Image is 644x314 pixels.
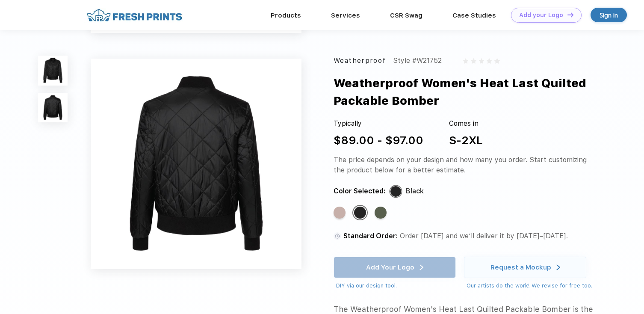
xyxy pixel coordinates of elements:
[334,132,423,148] div: $89.00 - $97.00
[331,12,360,19] a: Services
[463,58,468,63] img: gray_star.svg
[556,264,560,271] img: white arrow
[334,56,386,66] div: Weatherproof
[494,58,499,63] img: gray_star.svg
[336,281,456,290] div: DIY via our design tool.
[449,118,483,129] div: Comes in
[38,56,68,85] img: func=resize&h=100
[471,58,476,63] img: gray_star.svg
[334,74,623,110] div: Weatherproof Women's Heat Last Quilted Packable Bomber
[375,207,387,219] div: Olive Grey
[393,56,442,66] div: Style #W21752
[519,12,563,19] div: Add your Logo
[84,8,185,23] img: fo%20logo%202.webp
[38,93,68,122] img: func=resize&h=100
[334,207,346,219] div: Blush
[467,281,592,290] div: Our artists do the work! We revise for free too.
[354,207,366,219] div: Black
[591,8,627,22] a: Sign in
[479,58,484,63] img: gray_star.svg
[400,232,568,240] span: Order [DATE] and we’ll deliver it by [DATE]–[DATE].
[567,12,573,17] img: DT
[91,59,301,269] img: func=resize&h=640
[334,155,597,175] div: The price depends on your design and how many you order. Start customizing the product below for ...
[334,186,385,196] div: Color Selected:
[343,232,398,240] span: Standard Order:
[390,12,422,19] a: CSR Swag
[271,12,301,19] a: Products
[600,10,618,20] div: Sign in
[334,232,341,240] img: standard order
[490,263,551,272] div: Request a Mockup
[406,186,424,196] div: Black
[334,118,423,129] div: Typically
[449,132,483,148] div: S-2XL
[487,58,492,63] img: gray_star.svg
